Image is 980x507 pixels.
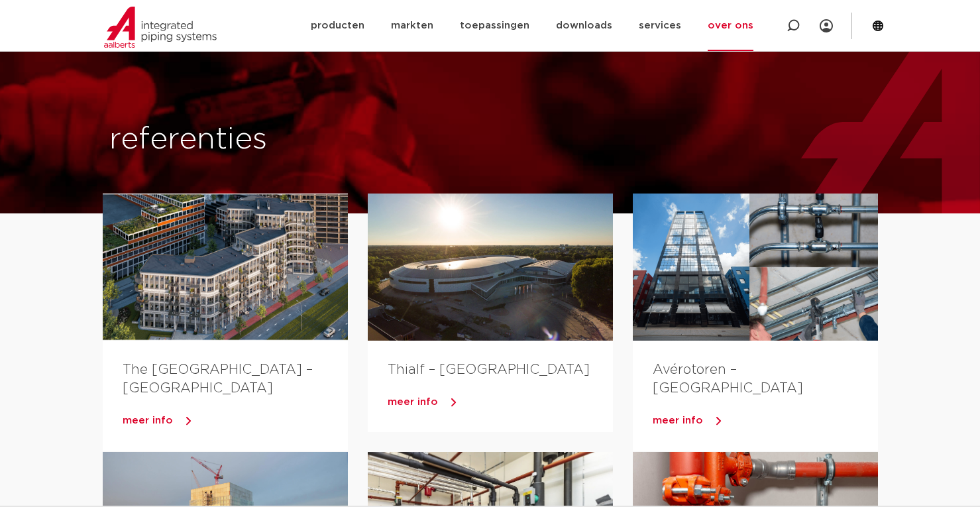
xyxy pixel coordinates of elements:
a: Avérotoren – [GEOGRAPHIC_DATA] [653,363,803,395]
a: meer info [653,411,878,431]
span: meer info [123,416,173,425]
a: The [GEOGRAPHIC_DATA] – [GEOGRAPHIC_DATA] [123,363,313,395]
a: meer info [388,392,613,412]
span: meer info [388,397,438,407]
span: meer info [653,416,703,425]
a: meer info [123,411,348,431]
a: Thialf – [GEOGRAPHIC_DATA] [388,363,590,376]
h1: referenties [109,119,484,161]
